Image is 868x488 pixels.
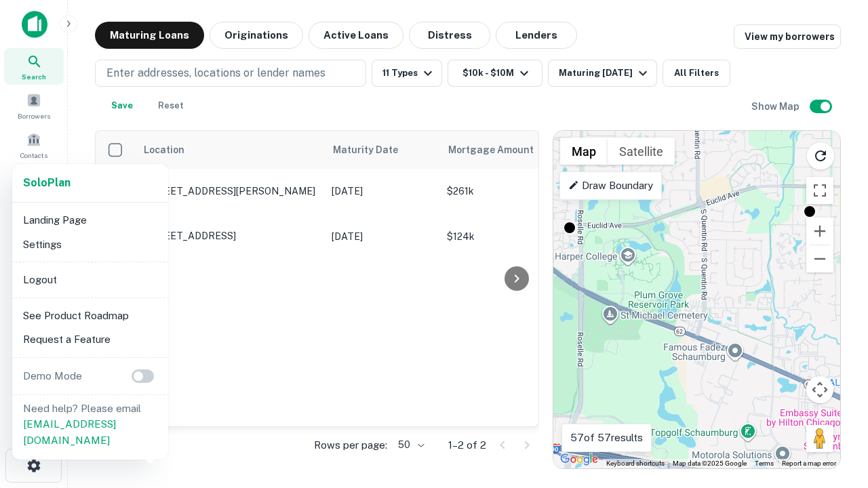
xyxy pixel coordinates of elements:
[18,208,163,232] li: Landing Page
[23,175,71,191] a: SoloPlan
[18,232,163,257] li: Settings
[23,176,71,189] strong: Solo Plan
[800,336,868,401] iframe: Chat Widget
[18,304,163,328] li: See Product Roadmap
[18,368,87,384] p: Demo Mode
[23,401,157,449] p: Need help? Please email
[23,418,116,446] a: [EMAIL_ADDRESS][DOMAIN_NAME]
[18,268,163,292] li: Logout
[18,327,163,352] li: Request a Feature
